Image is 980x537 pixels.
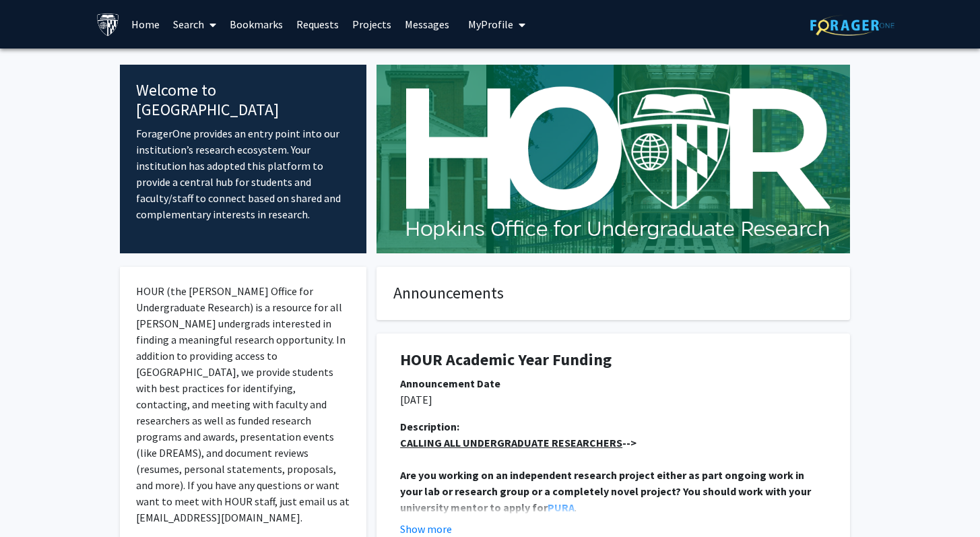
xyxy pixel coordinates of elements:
a: Messages [398,1,456,48]
h4: Announcements [393,284,833,303]
a: Bookmarks [223,1,290,48]
img: Cover Image [377,65,850,253]
p: HOUR (the [PERSON_NAME] Office for Undergraduate Research) is a resource for all [PERSON_NAME] un... [136,283,351,526]
a: Requests [290,1,346,48]
div: Announcement Date [400,375,826,391]
img: ForagerOne Logo [810,15,894,36]
a: Home [125,1,166,48]
strong: --> [400,436,636,449]
strong: Are you working on an independent research project either as part ongoing work in your lab or res... [400,468,813,514]
div: Description: [400,418,826,435]
h4: Welcome to [GEOGRAPHIC_DATA] [136,81,351,120]
img: Johns Hopkins University Logo [96,13,120,36]
a: Projects [346,1,398,48]
a: PURA [548,501,575,514]
span: My Profile [468,18,513,31]
p: ForagerOne provides an entry point into our institution’s research ecosystem. Your institution ha... [136,125,351,222]
p: [DATE] [400,391,826,408]
iframe: Chat [10,476,57,527]
u: CALLING ALL UNDERGRADUATE RESEARCHERS [400,436,622,449]
a: Search [166,1,223,48]
h1: HOUR Academic Year Funding [400,350,826,370]
p: . [400,467,826,515]
button: Show more [400,521,452,537]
